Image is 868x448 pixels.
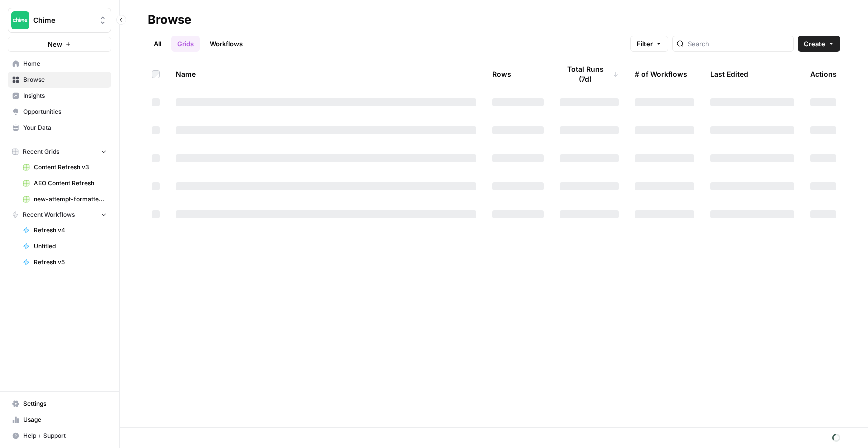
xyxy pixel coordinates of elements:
span: Recent Workflows [23,210,75,219]
a: Your Data [8,120,111,136]
a: Grids [171,36,200,52]
span: Create [804,39,825,49]
a: Content Refresh v3 [18,159,111,175]
a: Usage [8,412,111,428]
span: Browse [23,75,107,84]
div: Actions [810,60,837,88]
span: New [48,39,62,49]
span: Filter [637,39,653,49]
a: Opportunities [8,104,111,120]
a: Refresh v4 [18,222,111,238]
a: Home [8,56,111,72]
a: Untitled [18,238,111,254]
span: AEO Content Refresh [34,179,107,188]
a: All [148,36,167,52]
button: Workspace: Chime [8,8,111,33]
span: Refresh v5 [34,258,107,267]
div: Last Edited [710,60,748,88]
a: Browse [8,72,111,88]
span: Home [23,59,107,68]
span: Usage [23,415,107,424]
button: Help + Support [8,428,111,444]
span: Untitled [34,242,107,251]
span: Content Refresh v3 [34,163,107,172]
a: Settings [8,396,111,412]
span: Settings [23,399,107,408]
span: Chime [33,15,94,25]
a: Insights [8,88,111,104]
button: Recent Grids [8,144,111,159]
a: AEO Content Refresh [18,175,111,191]
div: Browse [148,12,191,28]
div: Name [176,60,476,88]
button: Recent Workflows [8,207,111,222]
input: Search [688,39,789,49]
span: Opportunities [23,107,107,116]
div: Total Runs (7d) [560,60,619,88]
a: Refresh v5 [18,254,111,270]
button: Filter [630,36,668,52]
span: Refresh v4 [34,226,107,235]
img: Chime Logo [11,11,29,29]
a: Workflows [204,36,249,52]
button: New [8,37,111,52]
div: # of Workflows [635,60,687,88]
span: Recent Grids [23,147,59,156]
a: new-attempt-formatted.csv [18,191,111,207]
div: Rows [492,60,511,88]
span: Your Data [23,123,107,132]
span: Help + Support [23,431,107,440]
span: Insights [23,91,107,100]
button: Create [798,36,840,52]
span: new-attempt-formatted.csv [34,195,107,204]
